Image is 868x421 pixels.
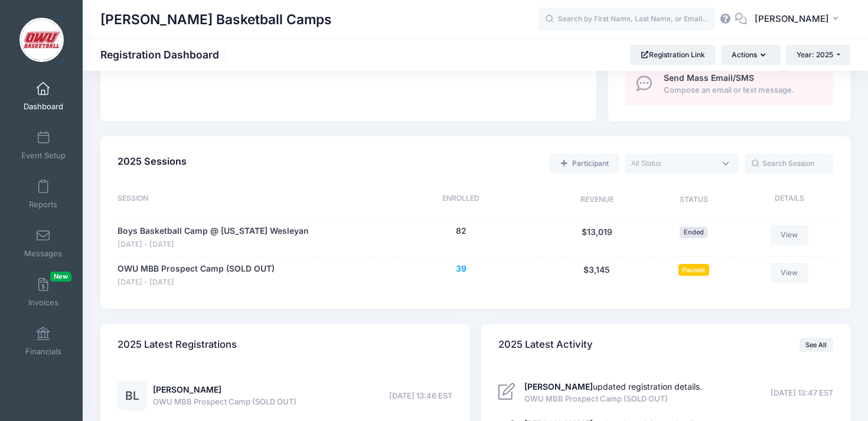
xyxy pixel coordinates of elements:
[118,263,275,275] a: OWU MBB Prospect Camp (SOLD OUT)
[15,321,71,362] a: Financials
[524,381,593,391] strong: [PERSON_NAME]
[375,193,547,207] div: Enrolled
[118,225,309,237] a: Boys Basketball Camp @ [US_STATE] Wesleyan
[498,328,593,362] h4: 2025 Latest Activity
[118,391,147,402] a: BL
[100,6,332,33] h1: [PERSON_NAME] Basketball Camps
[547,193,647,207] div: Revenue
[25,347,61,357] span: Financials
[118,381,147,410] div: BL
[389,390,452,402] span: [DATE] 13:46 EST
[747,6,850,33] button: [PERSON_NAME]
[50,272,71,282] span: New
[118,193,375,207] div: Session
[631,158,715,169] textarea: Search
[153,396,296,408] span: OWU MBB Prospect Camp (SOLD OUT)
[549,154,619,174] a: Add a new manual registration
[625,63,833,106] a: Send Mass Email/SMS Compose an email or text message.
[771,387,833,399] span: [DATE] 13:47 EST
[19,18,64,62] img: David Vogel Basketball Camps
[100,48,229,61] h1: Registration Dashboard
[721,45,780,65] button: Actions
[740,193,833,207] div: Details
[15,174,71,215] a: Reports
[771,263,808,283] a: View
[524,393,702,405] span: OWU MBB Prospect Camp (SOLD OUT)
[800,338,833,352] a: See All
[15,272,71,313] a: InvoicesNew
[118,277,275,288] span: [DATE] - [DATE]
[24,249,62,259] span: Messages
[456,263,466,275] button: 39
[678,264,709,275] span: Paused
[755,12,829,25] span: [PERSON_NAME]
[118,155,187,167] span: 2025 Sessions
[524,381,702,391] a: [PERSON_NAME]updated registration details.
[797,50,833,59] span: Year: 2025
[664,73,754,83] span: Send Mass Email/SMS
[680,227,707,238] span: Ended
[745,154,833,174] input: Search Session
[29,200,57,210] span: Reports
[771,225,808,245] a: View
[647,193,740,207] div: Status
[786,45,850,65] button: Year: 2025
[664,84,820,96] span: Compose an email or text message.
[547,225,647,250] div: $13,019
[547,263,647,288] div: $3,145
[538,8,715,31] input: Search by First Name, Last Name, or Email...
[456,225,466,237] button: 82
[15,76,71,117] a: Dashboard
[15,223,71,264] a: Messages
[630,45,716,65] a: Registration Link
[153,384,221,394] a: [PERSON_NAME]
[28,298,58,308] span: Invoices
[15,125,71,166] a: Event Setup
[21,151,66,161] span: Event Setup
[118,328,237,362] h4: 2025 Latest Registrations
[24,102,63,112] span: Dashboard
[118,239,309,250] span: [DATE] - [DATE]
